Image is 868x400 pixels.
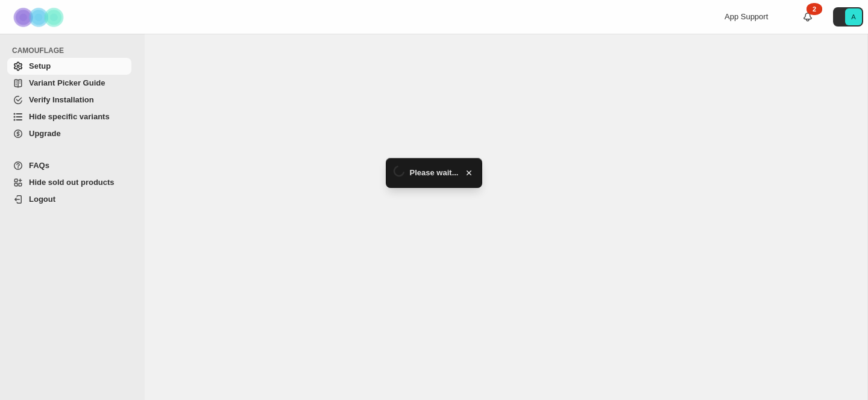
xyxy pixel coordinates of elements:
span: App Support [725,12,768,21]
a: 2 [802,11,814,23]
span: Please wait... [410,167,459,179]
a: Hide sold out products [7,174,131,191]
a: Verify Installation [7,92,131,108]
a: Variant Picker Guide [7,75,131,92]
a: Setup [7,58,131,75]
a: Hide specific variants [7,108,131,125]
span: Variant Picker Guide [29,78,105,87]
a: Logout [7,191,131,208]
span: Hide sold out products [29,178,115,187]
span: Setup [29,61,51,70]
span: Logout [29,195,55,204]
span: Upgrade [29,129,61,138]
span: FAQs [29,161,49,170]
span: Verify Installation [29,95,94,104]
span: CAMOUFLAGE [12,46,136,55]
div: 2 [807,3,822,15]
button: Avatar with initials A [833,7,863,27]
img: Camouflage [10,1,70,34]
span: Avatar with initials A [845,8,862,25]
a: FAQs [7,157,131,174]
span: Hide specific variants [29,112,110,121]
a: Upgrade [7,125,131,142]
text: A [851,13,856,20]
